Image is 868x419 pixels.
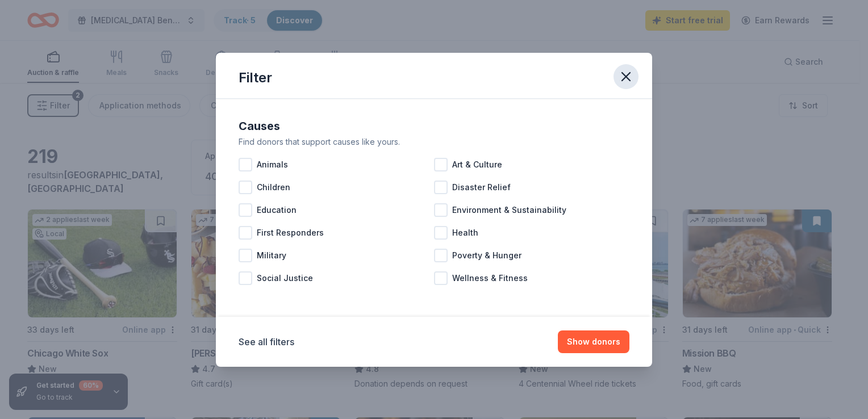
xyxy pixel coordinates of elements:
[452,226,478,240] span: Health
[452,271,528,285] span: Wellness & Fitness
[257,181,290,194] span: Children
[558,330,629,353] button: Show donors
[452,249,521,262] span: Poverty & Hunger
[239,335,294,349] button: See all filters
[452,158,502,171] span: Art & Culture
[452,203,566,217] span: Environment & Sustainability
[239,69,272,87] div: Filter
[239,135,629,149] div: Find donors that support causes like yours.
[257,203,297,217] span: Education
[257,249,286,262] span: Military
[452,181,511,194] span: Disaster Relief
[257,271,313,285] span: Social Justice
[257,226,324,240] span: First Responders
[257,158,288,171] span: Animals
[239,117,629,135] div: Causes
